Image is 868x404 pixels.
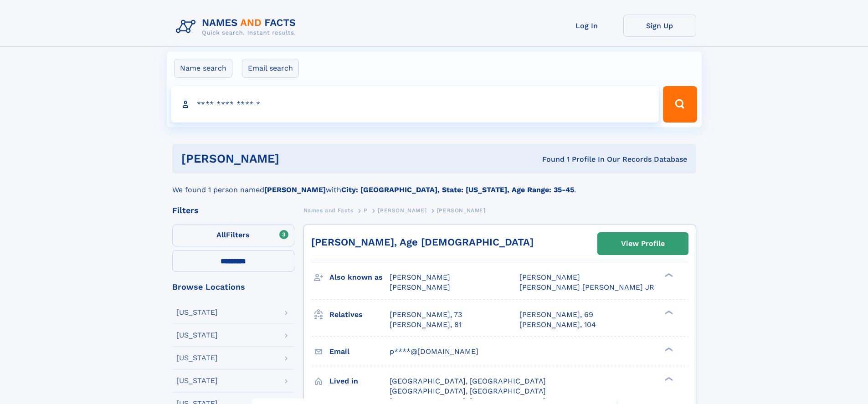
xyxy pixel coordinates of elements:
[623,15,696,37] a: Sign Up
[172,174,696,195] div: We found 1 person named with .
[390,283,450,291] span: [PERSON_NAME]
[264,185,326,194] b: [PERSON_NAME]
[172,225,294,246] label: Filters
[437,207,486,214] span: [PERSON_NAME]
[176,332,218,339] div: [US_STATE]
[390,273,450,281] span: [PERSON_NAME]
[174,59,232,78] label: Name search
[171,86,659,123] input: search input
[329,270,390,285] h3: Also known as
[311,236,534,248] a: [PERSON_NAME], Age [DEMOGRAPHIC_DATA]
[303,205,354,216] a: Names and Facts
[519,310,593,320] a: [PERSON_NAME], 69
[390,320,462,330] a: [PERSON_NAME], 81
[364,207,368,214] span: P
[550,15,623,37] a: Log In
[329,373,390,389] h3: Lived in
[663,376,673,382] div: ❯
[329,344,390,359] h3: Email
[663,346,673,352] div: ❯
[519,320,596,330] a: [PERSON_NAME], 104
[242,59,299,78] label: Email search
[364,205,368,216] a: P
[172,206,294,215] div: Filters
[341,185,574,194] b: City: [GEOGRAPHIC_DATA], State: [US_STATE], Age Range: 35-45
[176,309,218,316] div: [US_STATE]
[216,230,226,239] span: All
[519,283,654,291] span: [PERSON_NAME] [PERSON_NAME] JR
[181,153,411,164] h1: [PERSON_NAME]
[329,307,390,322] h3: Relatives
[598,233,688,255] a: View Profile
[172,283,294,291] div: Browse Locations
[390,377,546,385] span: [GEOGRAPHIC_DATA], [GEOGRAPHIC_DATA]
[519,273,580,281] span: [PERSON_NAME]
[390,310,462,320] a: [PERSON_NAME], 73
[176,377,218,384] div: [US_STATE]
[411,154,687,164] div: Found 1 Profile In Our Records Database
[176,354,218,362] div: [US_STATE]
[663,272,673,278] div: ❯
[172,15,303,39] img: Logo Names and Facts
[663,309,673,315] div: ❯
[378,205,426,216] a: [PERSON_NAME]
[378,207,426,214] span: [PERSON_NAME]
[663,86,697,123] button: Search Button
[621,233,665,254] div: View Profile
[390,387,546,395] span: [GEOGRAPHIC_DATA], [GEOGRAPHIC_DATA]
